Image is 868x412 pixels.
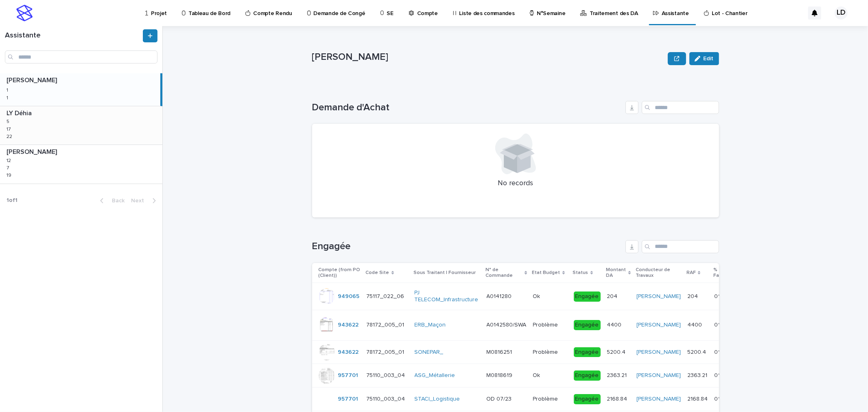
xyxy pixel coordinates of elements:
p: Etat Budget [532,268,560,277]
a: [PERSON_NAME] [636,396,681,403]
h1: Engagée [312,241,622,252]
p: Ok [533,370,542,379]
p: M0816251 [487,347,514,356]
p: 7 [7,164,11,171]
div: Engagée [574,370,601,381]
p: N° de Commande [486,265,523,281]
p: RAF [687,268,696,277]
p: [PERSON_NAME] [7,75,59,84]
span: Edit [704,56,714,61]
p: OD 07/23 [487,394,514,403]
p: 204 [687,291,700,300]
p: 1 [7,94,10,101]
p: 4400 [687,320,704,329]
p: 5 [7,117,11,125]
div: Engagée [574,291,601,302]
p: 5200.4 [607,347,627,356]
a: ASG_Métallerie [415,372,455,379]
a: 949065 [338,293,360,300]
span: Next [131,198,149,204]
a: 943622 [338,349,359,356]
p: Montant DA [606,265,626,281]
p: 22 [7,132,14,140]
p: LY Déhia [7,108,33,117]
a: ERB_Maçon [415,322,446,329]
p: 19 [7,171,13,178]
p: No records [322,179,709,188]
a: [PERSON_NAME] [636,372,681,379]
p: Problème [533,347,560,356]
p: 1 [7,86,10,93]
p: Status [573,268,588,277]
h1: Assistante [5,31,141,40]
p: 0 % [714,370,724,379]
div: Engagée [574,347,601,357]
p: 4400 [607,320,623,329]
button: Edit [689,52,719,65]
p: 75110_003_04 [367,370,407,379]
p: Compte (from PO (Client)) [319,265,361,281]
p: 78172_005_01 [367,347,406,356]
p: 0 % [714,320,724,329]
p: 2168.84 [607,394,629,403]
p: % Facturé [713,265,731,281]
a: 943622 [338,322,359,329]
p: 0 % [714,394,724,403]
a: 957701 [338,372,359,379]
span: Back [107,198,125,204]
div: LD [835,7,848,20]
p: Conducteur de Travaux [636,265,682,281]
a: [PERSON_NAME] [636,349,681,356]
p: Ok [533,291,542,300]
p: 0 % [714,291,724,300]
img: stacker-logo-s-only.png [16,5,33,21]
div: Engagée [574,394,601,404]
h1: Demande d'Achat [312,102,622,114]
p: Sous Traitant | Fournisseur [414,268,476,277]
p: 78172_005_01 [367,320,406,329]
a: [PERSON_NAME] [636,322,681,329]
input: Search [642,240,719,253]
p: 75117_022_06 [367,291,406,300]
a: SONEPAR_ [415,349,444,356]
p: [PERSON_NAME] [7,147,59,156]
p: 2168.84 [687,394,709,403]
p: 75110_003_04 [367,394,407,403]
a: STACI_Logistique [415,396,460,403]
p: 2363.21 [687,370,709,379]
button: Next [128,197,162,204]
p: M0818619 [487,370,514,379]
input: Search [5,50,157,64]
p: 12 [7,156,13,164]
div: Engagée [574,320,601,330]
a: PJ TELECOM_Infrastructure [415,289,480,303]
p: Problème [533,394,560,403]
a: [PERSON_NAME] [636,293,681,300]
p: A0142580/SWA [487,320,528,329]
p: 17 [7,125,12,132]
p: 5200.4 [687,347,708,356]
button: Back [94,197,128,204]
p: A0141280 [487,291,514,300]
p: Problème [533,320,560,329]
a: 957701 [338,396,359,403]
p: 0 % [714,347,724,356]
p: [PERSON_NAME] [312,51,665,63]
p: 204 [607,291,619,300]
input: Search [642,101,719,114]
p: Code Site [366,268,389,277]
p: 2363.21 [607,370,629,379]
